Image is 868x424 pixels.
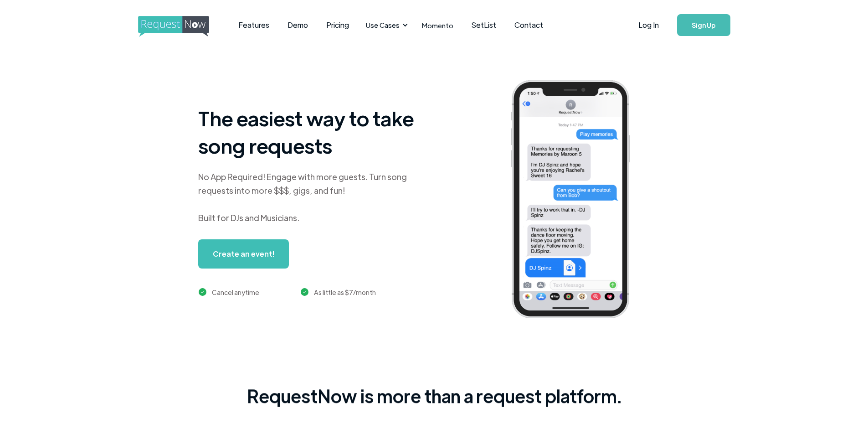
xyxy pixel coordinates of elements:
[629,9,668,41] a: Log In
[314,287,376,298] div: As little as $7/month
[500,74,654,328] img: iphone screenshot
[366,20,400,30] div: Use Cases
[198,170,426,225] div: No App Required! Engage with more guests. Turn song requests into more $$$, gigs, and fun! Built ...
[360,11,411,39] div: Use Cases
[677,14,730,36] a: Sign Up
[138,16,206,34] a: home
[212,287,259,298] div: Cancel anytime
[198,239,289,269] a: Create an event!
[462,11,505,39] a: SetList
[199,288,206,296] img: green checkmark
[138,16,226,37] img: requestnow logo
[229,11,278,39] a: Features
[301,288,308,296] img: green checkmark
[278,11,317,39] a: Demo
[413,12,462,39] a: Momento
[198,104,426,159] h1: The easiest way to take song requests
[505,11,552,39] a: Contact
[317,11,358,39] a: Pricing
